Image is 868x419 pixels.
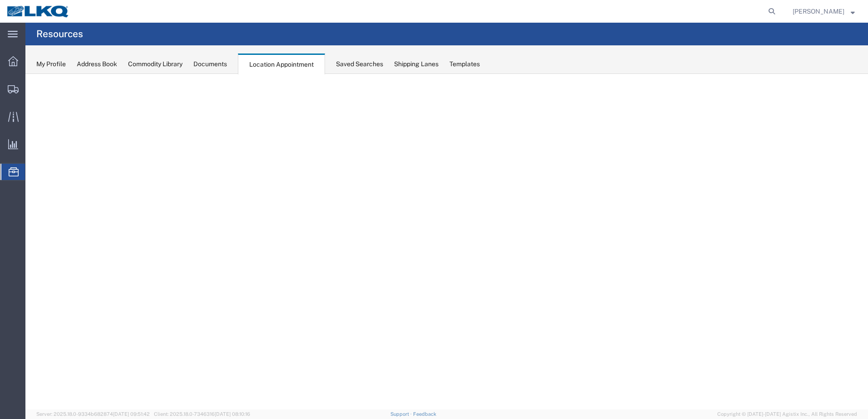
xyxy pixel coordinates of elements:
div: Address Book [77,59,117,69]
div: Templates [449,59,480,69]
div: My Profile [36,59,66,69]
div: Documents [193,59,227,69]
span: Adrienne Brown [793,6,844,16]
span: Client: 2025.18.0-7346316 [154,411,250,417]
span: Copyright © [DATE]-[DATE] Agistix Inc., All Rights Reserved [717,410,857,418]
a: Support [390,411,413,417]
span: [DATE] 08:10:16 [215,411,250,417]
a: Feedback [413,411,436,417]
div: Commodity Library [128,59,182,69]
span: [DATE] 09:51:42 [113,411,150,417]
iframe: FS Legacy Container [25,74,868,409]
div: Location Appointment [238,54,325,74]
span: Server: 2025.18.0-9334b682874 [36,411,150,417]
img: logo [6,5,70,18]
div: Shipping Lanes [394,59,439,69]
h4: Resources [36,23,83,45]
div: Saved Searches [336,59,383,69]
button: [PERSON_NAME] [792,6,855,17]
